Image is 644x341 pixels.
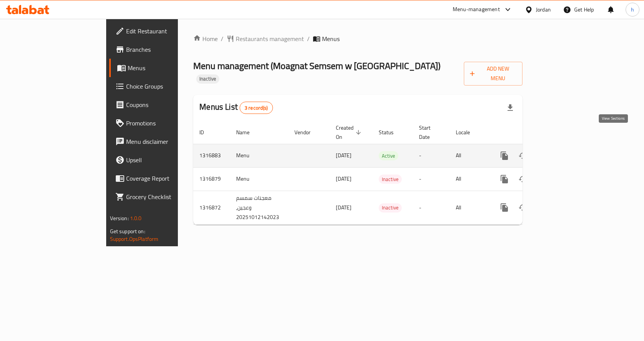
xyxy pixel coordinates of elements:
span: Menu disclaimer [126,137,208,146]
span: [DATE] [336,174,352,184]
span: Inactive [379,175,402,184]
a: Grocery Checklist [109,188,214,206]
td: Menu [230,167,288,191]
a: Promotions [109,114,214,132]
span: 1.0.0 [130,213,142,223]
td: معجنات سمسم وعجين, 20251012142023 [230,191,288,224]
span: Branches [126,45,208,54]
td: All [450,144,489,167]
span: Active [379,152,398,160]
span: Name [236,128,260,137]
span: Created On [336,123,363,142]
td: - [413,167,450,191]
li: / [221,34,223,43]
td: All [450,167,489,191]
table: enhanced table [193,121,575,225]
a: Support.OpsPlatform [110,234,159,244]
a: Menus [109,59,214,77]
a: Choice Groups [109,77,214,96]
span: Edit Restaurant [126,26,208,36]
span: Vendor [294,128,320,137]
span: Coverage Report [126,174,208,183]
button: Change Status [514,170,532,188]
a: Branches [109,40,214,59]
button: Add New Menu [464,62,522,86]
div: Jordan [536,5,551,14]
div: Export file [501,99,519,117]
span: Choice Groups [126,82,208,91]
span: h [631,5,634,14]
span: Coupons [126,100,208,109]
td: - [413,191,450,224]
a: Restaurants management [227,34,304,43]
span: Menu management ( Moagnat Semsem w [GEOGRAPHIC_DATA] ) [193,57,440,74]
a: Coupons [109,96,214,114]
td: - [413,144,450,167]
div: Menu-management [453,5,500,14]
nav: breadcrumb [193,34,522,43]
th: Actions [489,121,575,144]
span: Upsell [126,155,208,165]
span: Promotions [126,119,208,128]
div: Total records count [240,102,273,114]
button: Change Status [514,198,532,217]
span: Get support on: [110,226,145,236]
button: more [495,170,514,188]
span: Restaurants management [236,34,304,43]
span: Menus [128,63,208,72]
span: Status [379,128,404,137]
a: Menu disclaimer [109,132,214,151]
span: Version: [110,213,129,223]
td: All [450,191,489,224]
a: Coverage Report [109,169,214,188]
span: Grocery Checklist [126,192,208,201]
button: more [495,147,514,165]
span: [DATE] [336,203,352,213]
span: Inactive [379,203,402,212]
span: ID [199,128,214,137]
li: / [307,34,310,43]
a: Upsell [109,151,214,169]
span: Add New Menu [470,64,516,83]
a: Edit Restaurant [109,22,214,40]
button: more [495,198,514,217]
span: Start Date [419,123,440,142]
span: [DATE] [336,150,352,160]
span: Menus [322,34,340,43]
span: Locale [456,128,480,137]
h2: Menus List [199,101,273,114]
td: Menu [230,144,288,167]
span: 3 record(s) [240,104,273,112]
div: Inactive [379,203,402,213]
